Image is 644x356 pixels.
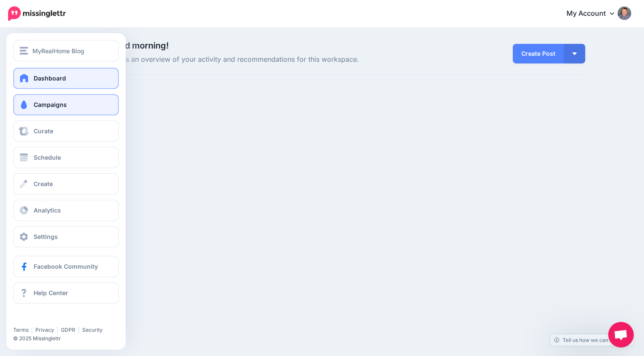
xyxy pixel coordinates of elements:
[61,327,75,333] a: GDPR
[34,101,67,108] span: Campaigns
[34,154,61,161] span: Schedule
[34,207,61,214] span: Analytics
[108,54,422,65] span: Here's an overview of your activity and recommendations for this workspace.
[34,75,66,82] span: Dashboard
[8,6,66,21] img: Missinglettr
[13,334,125,343] li: © 2025 Missinglettr
[108,40,169,51] span: Good morning!
[34,263,98,270] span: Facebook Community
[13,40,119,61] button: MyRealHome Blog
[13,327,29,333] a: Terms
[550,334,634,346] a: Tell us how we can improve
[608,322,634,347] div: Open chat
[82,327,103,333] a: Security
[13,226,119,247] a: Settings
[34,180,53,187] span: Create
[13,314,79,323] iframe: Twitter Follow Button
[13,147,119,168] a: Schedule
[13,256,119,277] a: Facebook Community
[13,68,119,89] a: Dashboard
[13,121,119,142] a: Curate
[13,94,119,115] a: Campaigns
[558,3,631,24] a: My Account
[13,282,119,304] a: Help Center
[13,173,119,195] a: Create
[572,52,577,55] img: arrow-down-white.png
[34,289,68,296] span: Help Center
[35,327,54,333] a: Privacy
[31,327,33,333] span: |
[78,327,80,333] span: |
[13,200,119,221] a: Analytics
[34,233,58,240] span: Settings
[32,46,84,56] span: MyRealHome Blog
[513,44,564,63] a: Create Post
[57,327,58,333] span: |
[20,47,28,55] img: menu.png
[34,127,53,135] span: Curate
